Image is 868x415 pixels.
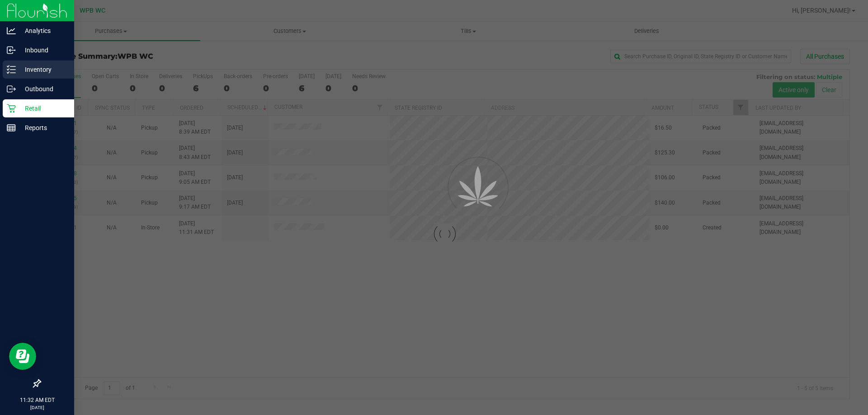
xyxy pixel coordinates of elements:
[4,404,70,411] p: [DATE]
[16,45,70,56] p: Inbound
[16,25,70,36] p: Analytics
[4,396,70,404] p: 11:32 AM EDT
[7,84,16,93] inline-svg: Outbound
[16,122,70,133] p: Reports
[16,103,70,114] p: Retail
[16,64,70,75] p: Inventory
[7,65,16,74] inline-svg: Inventory
[7,46,16,55] inline-svg: Inbound
[9,343,36,370] iframe: Resource center
[7,26,16,35] inline-svg: Analytics
[7,104,16,113] inline-svg: Retail
[7,123,16,132] inline-svg: Reports
[16,84,70,94] p: Outbound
